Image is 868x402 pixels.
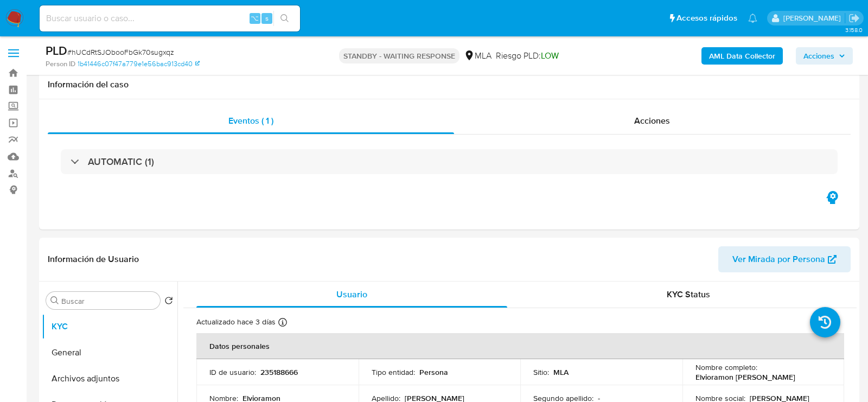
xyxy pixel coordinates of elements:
[196,317,276,327] p: Actualizado hace 3 días
[42,366,177,392] button: Archivos adjuntos
[48,79,851,90] h1: Información del caso
[265,13,269,23] span: s
[48,254,139,265] h1: Información de Usuario
[372,367,415,377] p: Tipo entidad :
[718,246,851,272] button: Ver Mirada por Persona
[496,50,559,62] span: Riesgo PLD:
[42,340,177,366] button: General
[196,333,844,359] th: Datos personales
[46,59,75,69] b: Person ID
[695,372,795,382] p: Elvioramon [PERSON_NAME]
[336,288,367,301] span: Usuario
[209,367,256,377] p: ID de usuario :
[78,59,200,69] a: 1b41446c07f47a779e1e56bac913cd40
[541,49,559,62] span: LOW
[251,13,259,23] span: ⌥
[695,362,757,372] p: Nombre completo :
[848,12,860,24] a: Salir
[339,48,459,63] p: STANDBY - WAITING RESPONSE
[260,367,298,377] p: 235188666
[533,367,549,377] p: Sitio :
[88,156,154,168] h3: AUTOMATIC (1)
[783,13,845,23] p: lourdes.morinigo@mercadolibre.com
[67,47,174,58] span: # hUCdRtSJObooFbGk70sugxqz
[419,367,448,377] p: Persona
[748,14,757,23] a: Notificaciones
[46,42,67,59] b: PLD
[634,114,670,127] span: Acciones
[732,246,825,272] span: Ver Mirada por Persona
[709,47,775,65] b: AML Data Collector
[50,296,59,305] button: Buscar
[273,11,296,26] button: search-icon
[553,367,569,377] p: MLA
[464,50,492,62] div: MLA
[61,149,838,174] div: AUTOMATIC (1)
[42,314,177,340] button: KYC
[61,296,156,306] input: Buscar
[40,11,300,25] input: Buscar usuario o caso...
[803,47,834,65] span: Acciones
[667,288,710,301] span: KYC Status
[228,114,273,127] span: Eventos ( 1 )
[676,12,737,24] span: Accesos rápidos
[164,296,173,308] button: Volver al orden por defecto
[796,47,853,65] button: Acciones
[701,47,783,65] button: AML Data Collector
